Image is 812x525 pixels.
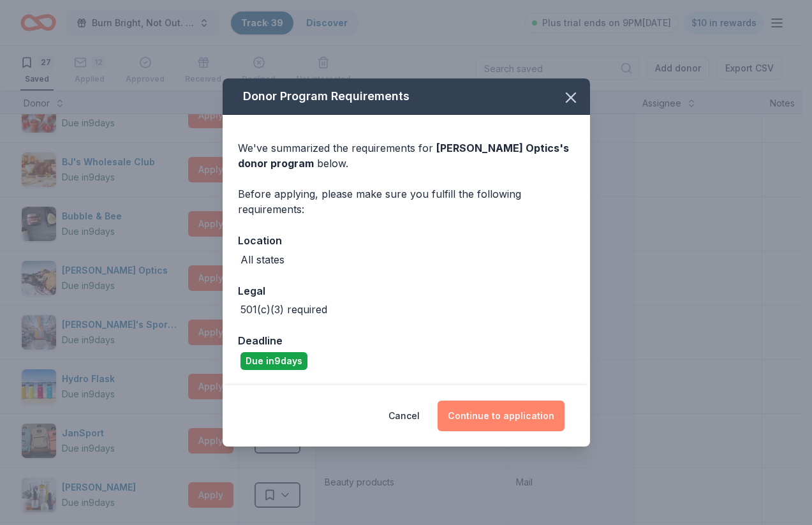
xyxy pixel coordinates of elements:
[388,401,420,431] button: Cancel
[238,186,575,217] div: Before applying, please make sure you fulfill the following requirements:
[238,232,575,249] div: Location
[223,78,590,115] div: Donor Program Requirements
[238,283,575,299] div: Legal
[238,332,575,349] div: Deadline
[238,140,575,171] div: We've summarized the requirements for below.
[240,252,284,267] div: All states
[240,302,327,317] div: 501(c)(3) required
[438,401,565,431] button: Continue to application
[240,352,307,370] div: Due in 9 days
